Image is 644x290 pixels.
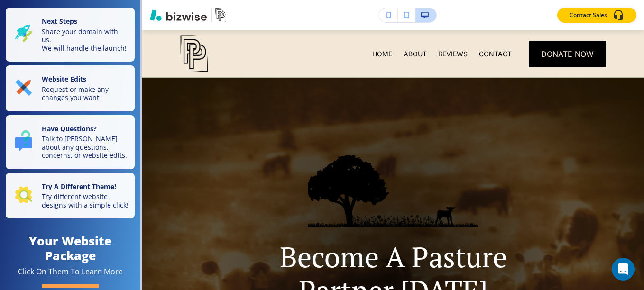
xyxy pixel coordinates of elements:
[372,49,392,59] p: HOME
[612,258,635,281] div: Open Intercom Messenger
[215,8,226,23] img: Your Logo
[479,49,512,59] p: CONTACT
[404,49,427,59] p: ABOUT
[42,85,129,102] p: Request or make any changes you want
[6,115,135,169] button: Have Questions?Talk to [PERSON_NAME] about any questions, concerns, or website edits.
[42,17,77,26] strong: Next Steps
[18,267,123,277] div: Click On Them To Learn More
[42,74,86,83] strong: Website Edits
[541,48,594,60] span: Donate Now
[6,8,135,62] button: Next StepsShare your domain with us.We will handle the launch!
[529,41,606,67] a: Donate Now
[42,192,129,209] p: Try different website designs with a simple click!
[557,8,636,23] button: Contact Sales
[42,135,129,160] p: Talk to [PERSON_NAME] about any questions, concerns, or website edits.
[42,27,129,53] p: Share your domain with us. We will handle the launch!
[438,49,468,59] p: REVIEWS
[6,173,135,219] button: Try A Different Theme!Try different website designs with a simple click!
[180,34,208,73] img: Pasture Partners
[42,182,116,191] strong: Try A Different Theme!
[308,155,478,228] img: Hero Logo
[150,9,207,21] img: Bizwise Logo
[42,124,97,133] strong: Have Questions?
[570,11,607,19] p: Contact Sales
[6,65,135,111] button: Website EditsRequest or make any changes you want
[6,234,135,263] h4: Your Website Package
